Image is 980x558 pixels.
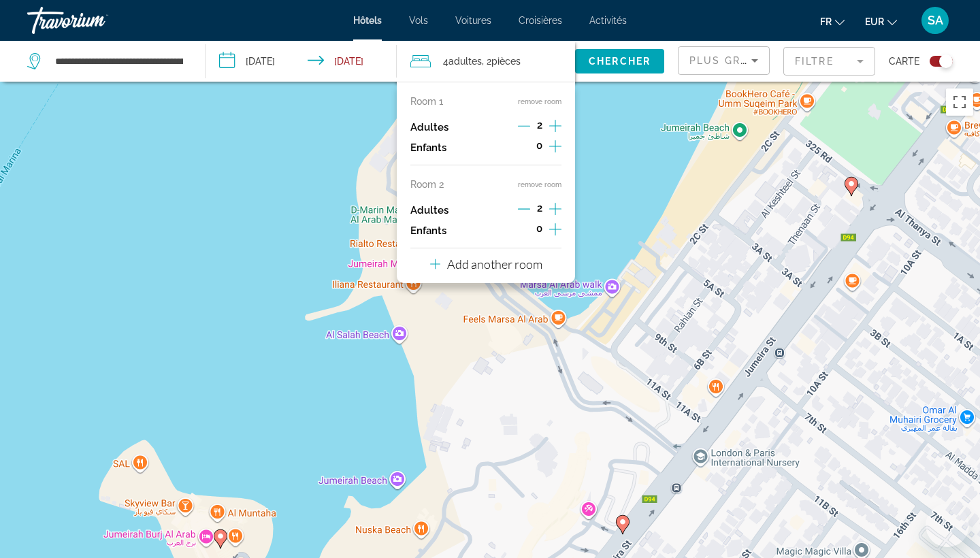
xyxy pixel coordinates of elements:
[410,142,446,154] p: Enfants
[926,504,969,547] iframe: Bouton de lancement de la fenêtre de messagerie
[865,16,884,27] span: EUR
[455,15,491,26] a: Voitures
[409,15,428,26] a: Vols
[575,49,664,73] button: Chercher
[783,46,875,76] button: Filter
[410,225,446,237] p: Enfants
[410,122,448,133] p: Adultes
[519,15,562,26] a: Croisières
[549,137,561,158] button: Increment children
[689,52,758,69] mat-select: Sort by
[589,15,627,26] a: Activités
[865,12,897,31] button: Change currency
[536,140,542,151] span: 0
[549,117,561,137] button: Increment adults
[448,56,482,67] span: Adultes
[491,56,521,67] span: pièces
[589,56,651,67] span: Chercher
[27,3,163,38] a: Travorium
[537,203,542,214] span: 2
[928,14,943,27] span: SA
[447,257,542,272] p: Add another room
[518,180,561,189] button: remove room
[410,179,444,190] p: Room 2
[443,52,482,71] span: 4
[537,120,542,131] span: 2
[353,15,382,26] a: Hôtels
[689,55,852,66] span: Plus grandes économies
[536,223,542,234] span: 0
[518,97,561,106] button: remove room
[430,248,542,276] button: Add another room
[917,6,953,35] button: User Menu
[820,16,832,27] span: fr
[206,41,397,82] button: Check-in date: Sep 28, 2025 Check-out date: Sep 30, 2025
[518,202,530,218] button: Decrement adults
[919,55,953,67] button: Toggle map
[889,52,919,71] span: Carte
[549,200,561,220] button: Increment adults
[397,41,575,82] button: Travelers: 4 adults, 0 children
[946,88,973,116] button: Passer en plein écran
[410,205,448,216] p: Adultes
[820,12,845,31] button: Change language
[517,139,529,156] button: Decrement children
[517,223,529,239] button: Decrement children
[410,96,443,107] p: Room 1
[518,119,530,135] button: Decrement adults
[549,220,561,241] button: Increment children
[482,52,521,71] span: , 2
